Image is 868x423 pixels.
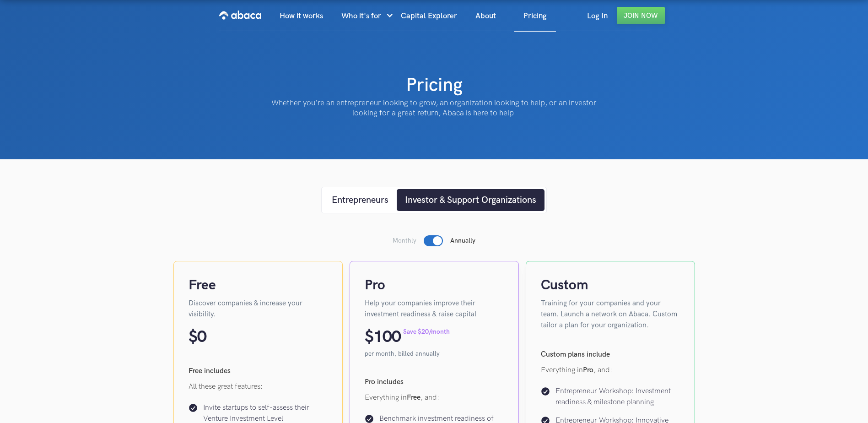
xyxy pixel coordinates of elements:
h4: Pro [365,276,504,294]
p: Help your companies improve their investment readiness & raise capital [365,298,504,320]
strong: Free includes [189,367,231,375]
img: Check icon [541,387,550,396]
p: Entrepreneur Workshop: Investment readiness & milestone planning [555,386,680,408]
a: home [219,0,261,31]
a: Pricing [514,0,556,32]
div: Who it's for [341,0,381,32]
strong: Pro [583,366,593,374]
img: Abaca logo [219,8,261,22]
a: Join Now [617,7,665,24]
p: 0 [197,327,206,347]
p: Monthly [393,236,416,245]
h4: Custom [541,276,680,294]
p: Everything in , and: [541,365,680,376]
p: 100 [373,327,401,347]
a: Log In [578,0,617,32]
h1: Pricing [406,73,463,98]
div: Entrepreneurs [332,193,388,207]
p: Discover companies & increase your visibility. [189,298,328,320]
p: per month, billed annually [365,349,504,358]
strong: includes [377,378,404,386]
p: $ [365,327,373,347]
a: How it works [270,0,332,32]
p: $ [189,327,197,347]
p: Whether you're an entrepreneur looking to grow, an organization looking to help, or an investor l... [265,98,604,118]
div: Who it's for [341,0,392,32]
p: Everything in , and: [365,392,504,403]
p: Training for your companies and your team. Launch a network on Abaca. Custom tailor a plan for yo... [541,298,680,331]
p: All these great features: [189,381,328,392]
h4: Free [189,276,328,294]
a: Capital Explorer [392,0,466,32]
p: Save $20/month [403,327,450,336]
strong: Free [407,393,421,402]
strong: Pro [365,378,375,386]
img: Check icon [189,403,198,412]
strong: Custom plans include [541,350,610,359]
div: Investor & Support Organizations [405,193,536,207]
p: Annually [450,236,475,245]
a: About [466,0,505,32]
